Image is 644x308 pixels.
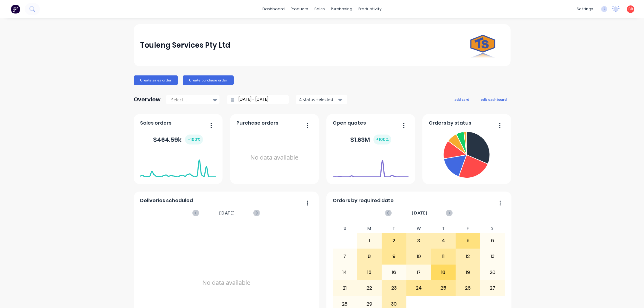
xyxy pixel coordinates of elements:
[11,5,20,14] img: Factory
[456,265,480,280] div: 19
[373,135,391,144] div: + 100 %
[429,119,471,127] span: Orders by status
[183,75,234,85] button: Create purchase order
[456,224,480,233] div: F
[382,265,406,280] div: 16
[382,281,406,296] div: 23
[140,197,193,204] span: Deliveries scheduled
[259,5,288,14] a: dashboard
[140,119,171,127] span: Sales orders
[480,265,505,280] div: 20
[134,94,161,106] div: Overview
[407,265,431,280] div: 17
[450,95,473,103] button: add card
[185,135,203,144] div: + 100 %
[140,39,230,51] div: Touleng Services Pty Ltd
[412,210,428,216] span: [DATE]
[288,5,311,14] div: products
[456,233,480,248] div: 5
[333,119,366,127] span: Open quotes
[480,224,505,233] div: S
[406,224,431,233] div: W
[355,5,385,14] div: productivity
[480,233,505,248] div: 6
[219,210,235,216] span: [DATE]
[477,95,511,103] button: edit dashboard
[311,5,328,14] div: sales
[357,233,382,248] div: 1
[628,6,633,12] span: BR
[333,281,357,296] div: 21
[357,249,382,264] div: 8
[333,249,357,264] div: 7
[357,224,382,233] div: M
[456,249,480,264] div: 12
[328,5,355,14] div: purchasing
[431,281,455,296] div: 25
[574,5,596,14] div: settings
[357,281,382,296] div: 22
[431,224,456,233] div: T
[407,249,431,264] div: 10
[296,95,347,104] button: 4 status selected
[236,119,278,127] span: Purchase orders
[382,249,406,264] div: 9
[332,224,357,233] div: S
[431,249,455,264] div: 11
[407,233,431,248] div: 3
[299,96,337,103] div: 4 status selected
[350,135,391,144] div: $ 1.63M
[153,135,203,144] div: $ 464.59k
[462,24,504,66] img: Touleng Services Pty Ltd
[382,233,406,248] div: 2
[333,197,394,204] span: Orders by required date
[431,233,455,248] div: 4
[236,129,312,186] div: No data available
[134,75,178,85] button: Create sales order
[357,265,382,280] div: 15
[480,249,505,264] div: 13
[456,281,480,296] div: 26
[333,265,357,280] div: 14
[431,265,455,280] div: 18
[480,281,505,296] div: 27
[382,224,406,233] div: T
[407,281,431,296] div: 24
